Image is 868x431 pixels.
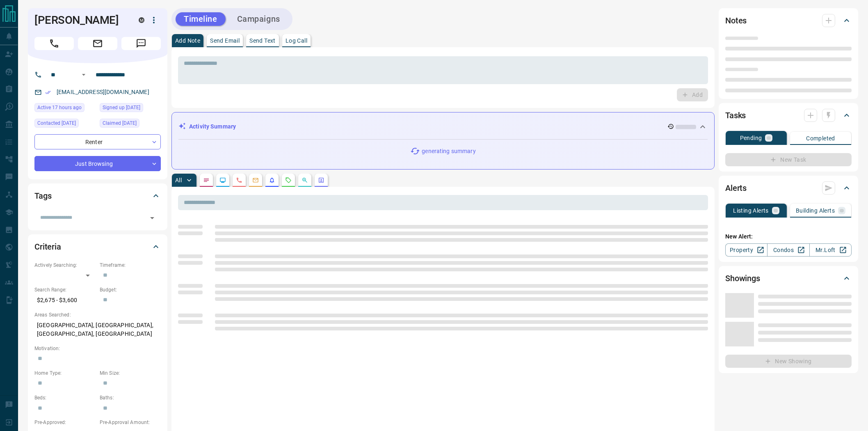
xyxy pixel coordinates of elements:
[229,12,288,26] button: Campaigns
[34,156,161,171] div: Just Browsing
[34,14,126,27] h1: [PERSON_NAME]
[139,17,144,23] div: mrloft.ca
[34,103,96,115] div: Tue Aug 12 2025
[725,178,852,198] div: Alerts
[725,181,747,195] h2: Alerts
[34,134,161,149] div: Renter
[78,37,117,50] span: Email
[806,135,835,141] p: Completed
[100,261,161,269] p: Timeframe:
[34,119,96,130] div: Mon Aug 11 2025
[285,177,292,183] svg: Requests
[100,394,161,401] p: Baths:
[422,147,475,156] p: generating summary
[100,369,161,377] p: Min Size:
[725,232,852,241] p: New Alert:
[302,177,308,183] svg: Opportunities
[34,286,96,293] p: Search Range:
[37,103,82,112] span: Active 17 hours ago
[34,37,74,50] span: Call
[103,119,137,127] span: Claimed [DATE]
[725,268,852,288] div: Showings
[767,243,809,257] a: Condos
[725,109,746,122] h2: Tasks
[236,177,242,183] svg: Calls
[725,105,852,125] div: Tasks
[269,177,275,183] svg: Listing Alerts
[100,286,161,293] p: Budget:
[146,212,158,224] button: Open
[45,89,51,95] svg: Email Verified
[100,419,161,426] p: Pre-Approval Amount:
[175,38,200,44] p: Add Note
[34,369,96,377] p: Home Type:
[725,14,747,27] h2: Notes
[34,261,96,269] p: Actively Searching:
[203,177,210,183] svg: Notes
[57,89,149,95] a: [EMAIL_ADDRESS][DOMAIN_NAME]
[318,177,324,183] svg: Agent Actions
[34,319,161,341] p: [GEOGRAPHIC_DATA], [GEOGRAPHIC_DATA], [GEOGRAPHIC_DATA], [GEOGRAPHIC_DATA]
[37,119,76,127] span: Contacted [DATE]
[34,311,161,319] p: Areas Searched:
[210,38,240,44] p: Send Email
[34,345,161,352] p: Motivation:
[740,135,762,141] p: Pending
[121,37,161,50] span: Message
[809,243,852,257] a: Mr.Loft
[79,70,89,80] button: Open
[252,177,259,183] svg: Emails
[176,12,226,26] button: Timeline
[725,11,852,30] div: Notes
[175,177,182,183] p: All
[103,103,140,112] span: Signed up [DATE]
[219,177,226,183] svg: Lead Browsing Activity
[34,240,61,253] h2: Criteria
[100,119,161,130] div: Thu Aug 07 2025
[34,237,161,257] div: Criteria
[725,272,760,285] h2: Showings
[733,208,769,213] p: Listing Alerts
[189,122,236,131] p: Activity Summary
[286,38,307,44] p: Log Call
[725,243,767,257] a: Property
[249,38,276,44] p: Send Text
[34,394,96,401] p: Beds:
[178,119,708,134] div: Activity Summary
[34,419,96,426] p: Pre-Approved:
[34,189,51,202] h2: Tags
[34,293,96,307] p: $2,675 - $3,600
[34,186,161,206] div: Tags
[100,103,161,115] div: Wed Aug 06 2025
[796,208,835,213] p: Building Alerts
